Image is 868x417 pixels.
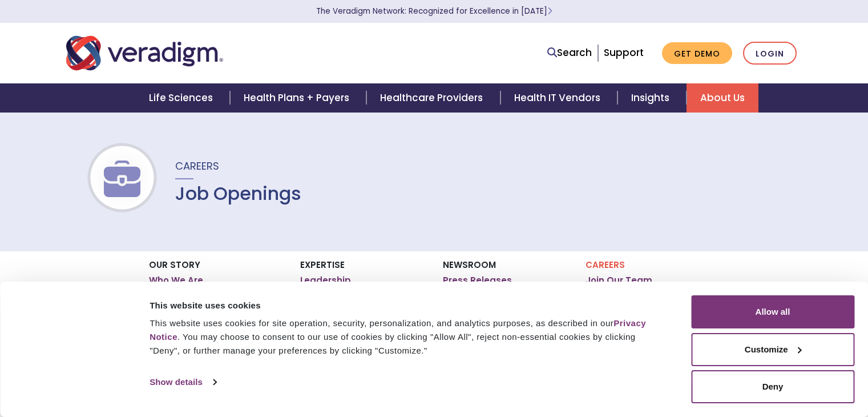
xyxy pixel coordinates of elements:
span: Careers [175,159,219,173]
span: Learn More [547,6,552,17]
a: Get Demo [662,42,732,65]
a: Insights [617,83,687,113]
a: Health IT Vendors [500,83,617,113]
a: Show details [150,374,216,391]
div: This website uses cookies for site operation, security, personalization, and analytics purposes, ... [150,316,665,358]
a: Life Sciences [135,83,230,113]
img: Veradigm logo [66,34,223,72]
a: Press Releases [443,275,512,286]
a: The Veradigm Network: Recognized for Excellence in [DATE]Learn More [316,6,552,17]
div: This website uses cookies [150,299,665,312]
a: Leadership [300,275,351,286]
a: Health Plans + Payers [230,83,366,113]
button: Deny [691,370,854,403]
h1: Job Openings [175,183,301,205]
a: Join Our Team [586,275,652,286]
a: Who We Are [149,275,203,286]
a: Login [743,42,797,65]
a: Support [604,46,644,59]
button: Customize [691,333,854,366]
a: Healthcare Providers [366,83,500,113]
a: Search [547,45,592,61]
button: Allow all [691,295,854,328]
a: About Us [687,83,758,113]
